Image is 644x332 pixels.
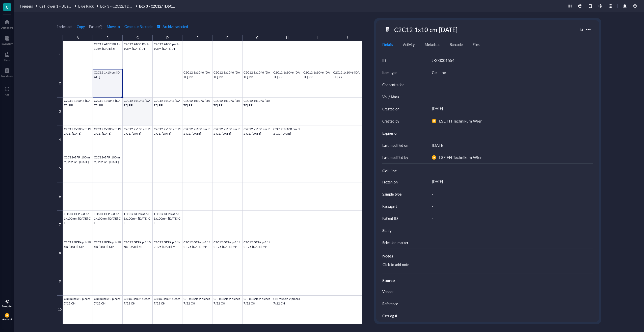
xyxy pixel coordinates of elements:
div: Created by [382,118,399,124]
div: Files [473,42,479,47]
span: LF [6,314,8,317]
div: LSE FH Technikum Wien [439,154,482,161]
div: B [106,35,109,41]
div: C [137,35,139,41]
div: 5 [57,154,63,182]
div: Barcode [450,42,463,47]
div: 7 [57,211,63,239]
button: Move to [106,22,120,31]
div: Concentration [382,82,405,87]
div: Source [382,277,593,283]
div: Item type [382,70,397,75]
div: I [317,35,317,41]
div: LSE FH Technikum Wien [439,118,482,124]
div: Vendor [382,289,394,294]
div: Last modified by [382,155,408,160]
a: Core [4,50,10,61]
span: Box 3 - C2C12/TDSCs-GFP - Red [100,4,152,9]
div: - [430,189,591,199]
div: Passage # [382,203,397,209]
div: - [430,201,591,211]
span: Generate Barcode [124,25,152,29]
div: - [430,79,591,90]
span: Copy [77,25,85,29]
span: Archive selected [157,25,188,29]
div: Metadata [425,42,440,47]
div: [DATE] [430,104,591,113]
div: Notes [382,253,593,259]
span: LF [433,156,435,159]
div: G [256,35,258,41]
div: Frozen on [382,179,398,185]
span: C [6,4,9,10]
div: Free plan [2,305,12,308]
a: Dashboard [1,18,13,29]
div: 1 selected: [57,24,72,29]
div: Inventory [2,42,13,45]
a: Cell Tower 1 - Blue Lid [39,4,77,8]
div: D [166,35,169,41]
div: H [286,35,288,41]
div: Dashboard [1,26,13,29]
div: Expires on [382,130,398,136]
div: - [430,286,591,297]
div: - [430,129,591,138]
span: Blue Rack [78,4,94,9]
div: Activity [403,42,415,47]
a: Box 3 - C2C12/TDSC-GFP - Red [139,4,177,8]
span: LF [433,120,435,123]
div: [DATE] [430,177,591,186]
div: 9 [57,267,63,296]
div: - [430,311,591,321]
span: Cell Tower 1 - Blue Lid [39,4,74,9]
div: Details [382,42,393,47]
div: Created on [382,106,399,112]
span: Freezers [20,4,33,9]
div: Last modified on [382,143,408,148]
div: Patient ID [382,216,398,221]
button: Paste (0) [89,22,102,31]
div: [DATE] [432,142,444,149]
div: - [430,237,591,248]
div: E [197,35,198,41]
button: Generate Barcode [124,22,153,31]
div: Notebook [1,75,13,78]
div: 6 [57,182,63,211]
span: Move to [107,25,120,29]
div: C2C12 1x10 cm [DATE] [392,24,460,35]
div: Study [382,228,391,233]
div: - [430,298,591,309]
div: 1 [57,41,63,69]
div: Selection marker [382,240,408,245]
div: - [430,225,591,236]
a: Blue RackBox 3 - C2C12/TDSCs-GFP - Red [78,4,138,8]
div: Reference [382,301,398,306]
div: - [430,91,591,102]
div: JK00001554 [432,57,454,64]
div: 3 [57,98,63,126]
div: Add [5,93,10,96]
div: 10 [57,296,63,324]
button: Copy [76,22,85,31]
div: 2 [57,69,63,98]
div: A [77,35,79,41]
div: F [226,35,228,41]
div: ID [382,58,386,63]
div: 4 [57,126,63,154]
div: Cell line [432,69,446,76]
a: Freezers [20,4,38,8]
div: Account [2,318,12,321]
div: Click to add note [380,261,591,273]
div: Sample type [382,191,401,197]
a: Notebook [1,66,13,78]
div: Core [4,58,10,61]
div: Cell line [382,168,593,174]
a: Inventory [2,34,13,45]
div: Catalog # [382,313,397,319]
div: 8 [57,239,63,267]
div: - [430,213,591,224]
div: J [346,35,348,41]
div: Vol / Mass [382,94,399,100]
button: Archive selected [157,22,188,31]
